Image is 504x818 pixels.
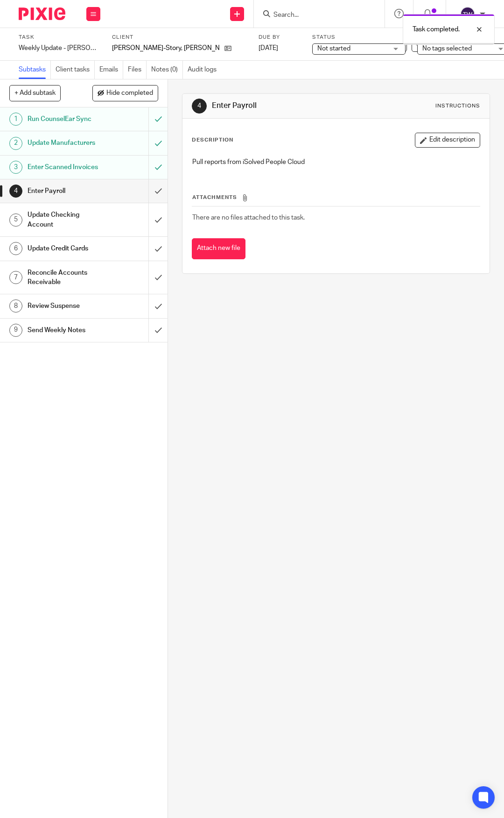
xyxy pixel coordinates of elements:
button: Edit description [415,133,480,148]
span: There are no files attached to this task. [192,214,305,221]
div: 3 [9,161,22,174]
div: 8 [9,299,22,313]
h1: Review Suspense [28,299,102,313]
img: svg%3E [460,7,475,21]
p: Pull reports from iSolved People Cloud [192,157,480,167]
a: Emails [99,61,123,79]
button: Attach new file [192,238,245,259]
h1: Send Weekly Notes [28,323,102,337]
h1: Run CounselEar Sync [28,112,102,126]
a: Client tasks [56,61,95,79]
div: 4 [9,185,22,198]
h1: Update Checking Account [28,208,102,232]
a: Audit logs [188,61,221,79]
span: Hide completed [106,90,153,97]
label: Task [19,34,100,41]
h1: Update Manufacturers [28,136,102,150]
p: Description [192,136,233,144]
div: 5 [9,213,22,227]
div: Weekly Update - Arriola-Story [19,43,100,53]
div: 7 [9,271,22,284]
h1: Enter Payroll [28,184,102,198]
a: Notes (0) [151,61,183,79]
div: 4 [192,99,207,114]
p: [PERSON_NAME]-Story, [PERSON_NAME] [112,43,220,53]
div: Instructions [435,102,480,110]
h1: Reconcile Accounts Receivable [28,266,102,290]
div: 6 [9,242,22,255]
h1: Update Credit Cards [28,242,102,256]
div: 9 [9,324,22,337]
img: Pixie [19,7,65,20]
a: Subtasks [19,61,51,79]
h1: Enter Payroll [212,101,356,111]
button: + Add subtask [9,85,61,101]
span: No tags selected [422,45,472,52]
span: [DATE] [259,45,278,51]
div: 2 [9,137,22,150]
label: Client [112,34,247,41]
h1: Enter Scanned Invoices [28,160,102,174]
div: Weekly Update - [PERSON_NAME]-Story [19,43,100,53]
span: Not started [317,45,350,52]
a: Files [128,61,147,79]
div: 1 [9,113,22,126]
button: Hide completed [92,85,158,101]
p: Task completed. [413,25,460,34]
span: Attachments [192,195,237,200]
